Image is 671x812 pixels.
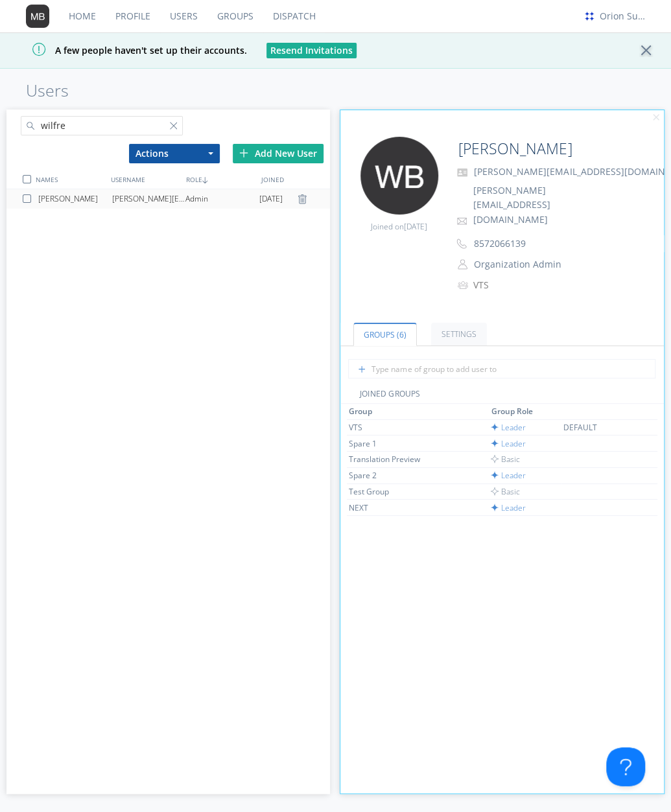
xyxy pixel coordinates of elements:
div: USERNAME [108,170,183,189]
span: Leader [491,502,525,513]
h1: Users [26,82,671,100]
span: Leader [491,470,525,481]
th: Toggle SortBy [347,404,489,419]
div: Translation Preview [349,454,446,465]
div: NEXT [349,502,446,513]
input: Type name of group to add user to [348,359,655,378]
div: VTS [473,279,582,292]
span: Joined on [371,221,427,232]
div: DEFAULT [563,422,631,433]
div: NAMES [32,170,108,189]
span: Basic [491,454,519,465]
div: Admin [185,189,259,209]
img: phone-outline.svg [456,238,467,249]
input: Search users [21,116,182,135]
img: cancel.svg [652,113,661,122]
a: [PERSON_NAME][PERSON_NAME][EMAIL_ADDRESS][DOMAIN_NAME]Admin[DATE] [6,189,330,209]
img: plus.svg [239,148,248,157]
div: [PERSON_NAME] [38,189,112,209]
button: Resend Invitations [266,43,357,58]
span: Leader [491,422,525,433]
span: [DATE] [259,189,283,209]
div: Add New User [233,144,324,163]
th: Toggle SortBy [561,404,633,419]
div: ROLE [183,170,258,189]
div: Spare 1 [349,438,446,449]
span: [PERSON_NAME][EMAIL_ADDRESS][DOMAIN_NAME] [473,183,571,227]
div: Test Group [349,486,446,497]
span: [DATE] [404,221,427,232]
div: [PERSON_NAME][EMAIL_ADDRESS][DOMAIN_NAME] [112,189,186,209]
a: Settings [431,323,487,345]
img: ecb9e2cea3d84ace8bf4c9269b4bf077 [582,9,596,23]
img: person-outline.svg [458,259,467,270]
div: Spare 2 [349,470,446,481]
img: icon-alert-users-thin-outline.svg [458,276,470,294]
th: Toggle SortBy [489,404,561,419]
div: Orion Support [600,10,648,23]
button: Actions [129,144,220,163]
div: JOINED [258,170,333,189]
span: Basic [491,486,519,497]
span: Leader [491,438,525,449]
img: 373638.png [360,137,438,215]
img: 373638.png [26,5,49,28]
span: A few people haven't set up their accounts. [10,44,247,56]
div: JOINED GROUPS [340,388,664,404]
iframe: Toggle Customer Support [606,747,645,786]
input: Name [453,137,626,161]
button: Organization Admin [469,255,599,273]
a: Groups (6) [353,323,417,346]
div: VTS [349,422,446,433]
